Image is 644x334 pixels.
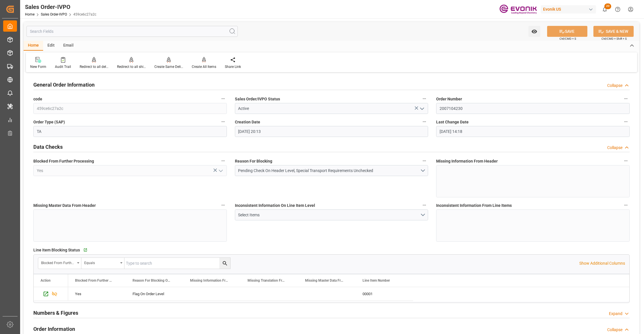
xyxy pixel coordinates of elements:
[25,12,34,16] a: Home
[235,158,272,164] span: Reason For Blocking
[436,203,512,209] span: Inconsistent Information From Line Items
[421,118,428,125] button: Creation Date
[41,12,67,16] a: Sales Order-IVPO
[219,157,227,165] button: Blocked From Further Processing
[622,157,630,165] button: Missing Information From Header
[499,4,537,14] img: Evonik-brand-mark-Deep-Purple-RGB.jpeg_1700498283.jpeg
[609,311,622,317] div: Expand
[238,212,420,218] div: Select Items
[235,209,428,220] button: open menu
[235,165,428,176] button: open menu
[436,119,469,125] span: Last Change Date
[436,158,498,164] span: Missing Information From Header
[541,4,598,15] button: Evonik US
[133,278,171,283] span: Reason For Blocking On This Line Item
[124,258,230,269] input: Type to search
[356,287,413,301] div: 00001
[33,81,95,89] h2: General Order Information
[30,64,46,69] div: New Form
[593,26,634,37] button: SAVE & NEW
[43,41,59,51] div: Edit
[607,327,622,333] div: Collapse
[248,278,286,283] span: Missing Translation From Master Data
[559,37,576,41] span: Ctrl/CMD + S
[154,64,183,69] div: Create Same Delivery Date
[192,64,216,69] div: Create All Items
[216,166,225,175] button: open menu
[622,201,630,209] button: Inconsistent Information From Line Items
[84,259,118,266] div: Equals
[607,83,622,89] div: Collapse
[607,145,622,151] div: Collapse
[190,278,229,283] span: Missing Information From Line Item
[81,258,124,269] button: open menu
[38,258,81,269] button: open menu
[26,26,238,37] input: Search Fields
[604,3,611,9] span: 20
[436,126,630,137] input: DD.MM.YYYY HH:MM
[68,287,413,301] div: Press SPACE to select this row.
[622,118,630,125] button: Last Change Date
[75,278,114,283] span: Blocked From Further Processing
[41,259,75,266] div: Blocked From Further Processing
[126,287,183,301] div: Flag On Order Level
[528,26,540,37] button: open menu
[541,5,596,14] div: Evonik US
[436,96,462,102] span: Order Number
[117,64,146,69] div: Redirect to all shipments
[80,64,108,69] div: Redirect to all deliveries
[225,64,241,69] div: Share Link
[33,203,96,209] span: Missing Master Data From Header
[219,118,227,125] button: Order Type (SAP)
[235,126,428,137] input: DD.MM.YYYY HH:MM
[25,3,96,11] div: Sales Order-IVPO
[33,247,80,253] span: Line Item Blocking Status
[235,96,280,102] span: Sales Order/IVPO Status
[219,258,230,269] button: search button
[421,157,428,165] button: Reason For Blocking
[547,26,587,37] button: SAVE
[33,325,75,333] h2: Order Information
[421,95,428,102] button: Sales Order/IVPO Status
[33,119,65,125] span: Order Type (SAP)
[33,158,94,164] span: Blocked From Further Processing
[238,168,420,174] div: Pending Check On Header Level, Special Transport Requirements Unchecked
[417,104,426,113] button: open menu
[363,278,390,283] span: Line Item Number
[305,278,344,283] span: Missing Master Data From SAP
[24,41,43,51] div: Home
[598,3,611,16] button: show 20 new notifications
[59,41,78,51] div: Email
[33,143,63,151] h2: Data Checks
[33,96,42,102] span: code
[219,95,227,102] button: code
[41,278,51,283] div: Action
[421,201,428,209] button: Inconsistent Information On Line Item Level
[75,287,119,301] div: Yes
[219,201,227,209] button: Missing Master Data From Header
[579,260,625,266] p: Show Additional Columns
[33,309,78,317] h2: Numbers & Figures
[235,119,260,125] span: Creation Date
[611,3,624,16] button: Help Center
[235,203,315,209] span: Inconsistent Information On Line Item Level
[622,95,630,102] button: Order Number
[55,64,71,69] div: Audit Trail
[601,37,627,41] span: Ctrl/CMD + Shift + S
[34,287,68,301] div: Press SPACE to select this row.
